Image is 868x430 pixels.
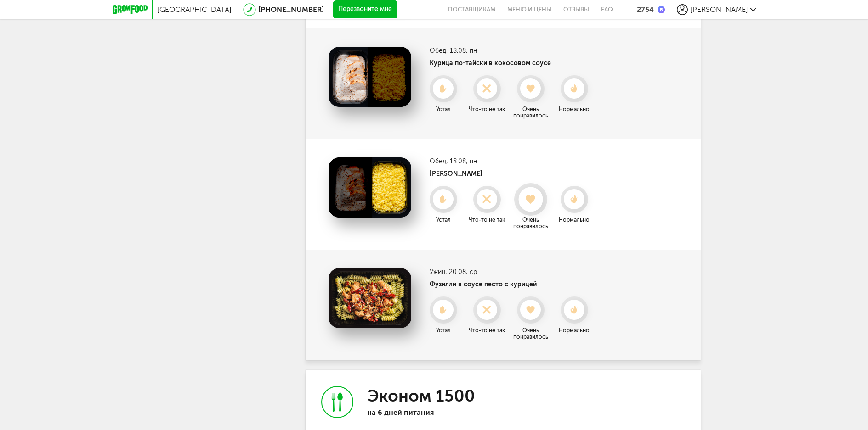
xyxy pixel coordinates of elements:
[637,5,654,14] div: 2754
[658,6,665,13] img: bonus_b.cdccf46.png
[329,157,411,218] img: Рис карри
[446,157,477,165] span: , 18.08, пн
[423,106,464,112] div: Устал
[430,268,595,276] h3: Ужин
[333,0,397,19] button: Перезвоните мне
[445,268,477,276] span: , 20.08, ср
[466,327,508,334] div: Что-то не так
[157,5,232,14] span: [GEOGRAPHIC_DATA]
[554,217,595,223] div: Нормально
[367,386,475,406] h3: Эконом 1500
[554,327,595,334] div: Нормально
[423,327,464,334] div: Устал
[430,280,595,288] h4: Фузилли в соусе песто с курицей
[510,217,551,229] div: Очень понравилось
[510,327,551,340] div: Очень понравилось
[367,408,487,417] p: на 6 дней питания
[329,47,411,107] img: Курица по-тайски в кокосовом соусе
[690,5,748,14] span: [PERSON_NAME]
[554,106,595,112] div: Нормально
[510,106,551,119] div: Очень понравилось
[430,47,595,55] h3: Обед
[423,217,464,223] div: Устал
[446,47,477,55] span: , 18.08, пн
[466,106,508,112] div: Что-то не так
[466,217,508,223] div: Что-то не так
[430,59,595,67] h4: Курица по-тайски в кокосовом соусе
[329,268,411,328] img: Фузилли в соусе песто с курицей
[430,157,595,165] h3: Обед
[430,170,595,178] h4: [PERSON_NAME]
[258,5,324,14] a: [PHONE_NUMBER]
